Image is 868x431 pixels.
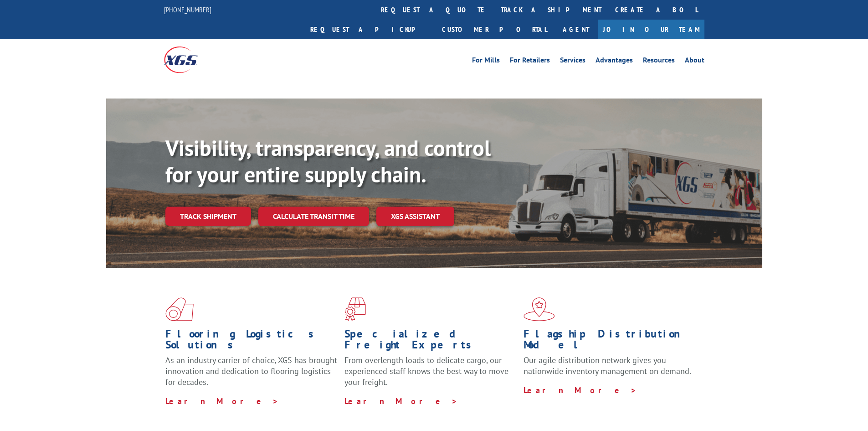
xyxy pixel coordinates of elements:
a: Request a pickup [303,20,435,39]
a: [PHONE_NUMBER] [164,5,211,14]
a: About [685,57,704,67]
img: xgs-icon-total-supply-chain-intelligence-red [165,297,194,321]
a: For Mills [472,57,500,67]
span: Our agile distribution network gives you nationwide inventory management on demand. [524,355,691,376]
p: From overlength loads to delicate cargo, our experienced staff knows the best way to move your fr... [344,355,517,395]
span: As an industry carrier of choice, XGS has brought innovation and dedication to flooring logistics... [165,355,337,387]
a: Customer Portal [435,20,554,39]
a: Learn More > [165,396,279,406]
a: Learn More > [524,385,637,395]
a: Resources [643,57,675,67]
a: Services [560,57,586,67]
a: Learn More > [344,396,458,406]
h1: Flooring Logistics Solutions [165,328,338,355]
h1: Flagship Distribution Model [524,328,696,355]
a: Track shipment [165,207,251,226]
a: For Retailers [510,57,550,67]
a: XGS ASSISTANT [376,207,454,226]
a: Advantages [596,57,633,67]
a: Calculate transit time [258,207,369,226]
img: xgs-icon-flagship-distribution-model-red [524,297,555,321]
a: Agent [554,20,598,39]
b: Visibility, transparency, and control for your entire supply chain. [165,134,491,188]
a: Join Our Team [598,20,704,39]
h1: Specialized Freight Experts [344,328,517,355]
img: xgs-icon-focused-on-flooring-red [344,297,366,321]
